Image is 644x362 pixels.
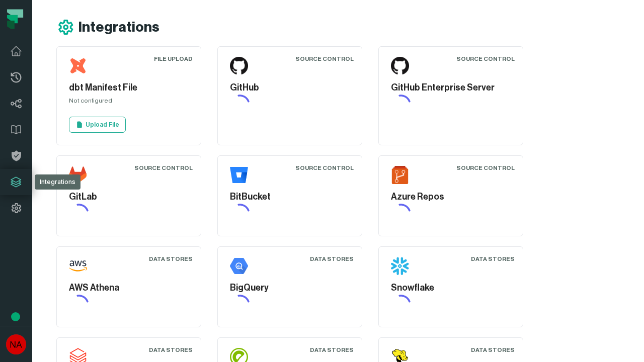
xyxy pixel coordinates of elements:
h5: BigQuery [230,281,350,295]
div: Source Control [295,55,354,63]
img: AWS Athena [69,257,87,275]
h5: GitHub [230,81,350,95]
div: Data Stores [471,255,515,263]
div: Data Stores [149,346,193,354]
img: BigQuery [230,257,248,275]
div: Not configured [69,97,189,109]
img: GitLab [69,166,87,184]
div: Integrations [35,174,80,190]
div: Source Control [456,55,515,63]
div: File Upload [154,55,193,63]
h1: Integrations [78,19,159,36]
a: Upload File [69,117,126,133]
img: Snowflake [391,257,409,275]
img: BitBucket [230,166,248,184]
div: Data Stores [310,255,354,263]
div: Tooltip anchor [11,312,20,321]
h5: BitBucket [230,190,350,204]
div: Data Stores [149,255,193,263]
h5: AWS Athena [69,281,189,295]
img: avatar of No Repos Account [6,334,26,354]
h5: Snowflake [391,281,511,295]
img: Azure Repos [391,166,409,184]
h5: GitLab [69,190,189,204]
h5: Azure Repos [391,190,511,204]
div: Source Control [295,164,354,172]
h5: GitHub Enterprise Server [391,81,511,95]
img: dbt Manifest File [69,57,87,75]
img: GitHub Enterprise Server [391,57,409,75]
div: Data Stores [471,346,515,354]
div: Source Control [456,164,515,172]
div: Source Control [134,164,193,172]
div: Data Stores [310,346,354,354]
h5: dbt Manifest File [69,81,189,95]
img: GitHub [230,57,248,75]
